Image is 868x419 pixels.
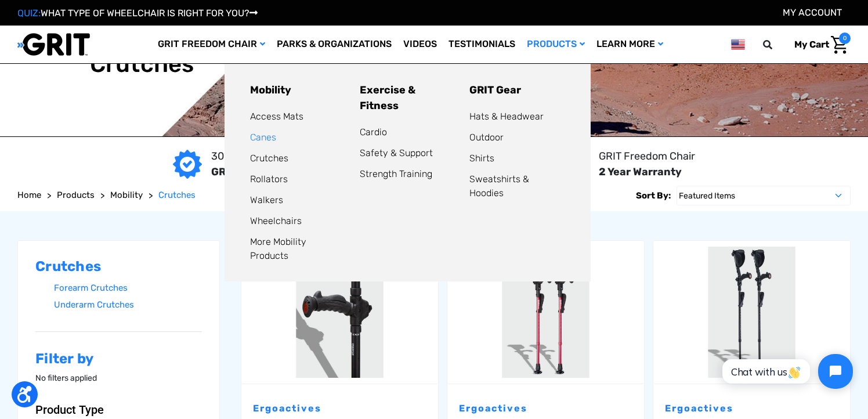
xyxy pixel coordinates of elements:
span: Mobility [110,190,143,200]
label: Sort By: [636,186,671,205]
a: More Mobility Products [250,236,306,261]
a: Videos [397,26,443,63]
a: Underarm Crutches [54,297,202,313]
p: GRIT Freedom Chair [599,149,695,164]
strong: GRIT Guarantee [211,165,294,178]
a: Learn More [591,26,669,63]
a: Walkers [250,194,283,205]
a: Rollators [250,174,288,185]
p: No filters applied [35,372,202,384]
span: Product Type [35,403,104,417]
span: Crutches [158,190,196,200]
a: Outdoor [469,132,504,143]
a: QUIZ:WHAT TYPE OF WHEELCHAIR IS RIGHT FOR YOU? [17,8,258,19]
a: Hats & Headwear [469,111,544,122]
img: GRIT All-Terrain Wheelchair and Mobility Equipment [17,32,90,56]
a: Parks & Organizations [271,26,397,63]
a: Canes [250,132,276,143]
a: Crutches [158,189,196,202]
img: GRIT Guarantee [173,150,202,179]
a: Mobility [250,84,291,96]
a: GRIT Gear [469,84,521,96]
h2: Filter by [35,351,202,367]
img: Ergobaum Black Mamba Forearm Crutches by Ergoactives - Pair [653,247,850,378]
a: Cart with 0 items [786,32,851,57]
h1: Crutches [90,50,194,78]
a: Ergobaum Black Mamba Forearm Crutches by Ergoactives - Pair,$360.00 [653,241,850,384]
span: Products [57,190,95,200]
a: Home [17,189,41,202]
a: Exercise & Fitness [360,84,415,112]
p: Ergoactives [665,402,838,416]
h2: Crutches [35,258,202,275]
a: Sweatshirts & Hoodies [469,174,529,198]
p: 30 Day Risk-Free [211,149,294,164]
a: Ergobaum Junior Forearm Crutches by Ergoactives - Pair,$249.00 [447,241,644,384]
span: 0 [839,32,851,44]
span: Home [17,190,41,200]
span: QUIZ: [17,8,41,19]
a: GRIT Freedom Chair [152,26,271,63]
a: Forearm Crutches [54,280,202,297]
a: Products [57,189,95,202]
strong: 2 Year Warranty [599,165,682,178]
a: Shirts [469,153,494,164]
a: Products [521,26,591,63]
a: Testimonials [443,26,521,63]
img: Cart [831,36,848,54]
p: Ergoactives [253,402,426,416]
a: Account [783,7,842,18]
a: Strength Training [360,168,432,179]
button: Product Type [35,403,202,417]
img: Ergobaum Dual Underarm Crutches by Ergoactives - Pair [241,247,438,378]
img: Ergobaum Junior Forearm Crutches by Ergoactives - Pair [447,247,644,378]
a: Access Mats [250,111,303,122]
a: Wheelchairs [250,215,302,226]
a: Safety & Support [360,147,433,158]
a: Cardio [360,127,387,138]
a: Mobility [110,189,143,202]
iframe: Tidio Chat [710,344,863,399]
p: Ergoactives [459,402,632,416]
img: us.png [731,37,745,52]
input: Search [768,32,786,57]
span: My Cart [794,39,829,50]
a: Ergobaum Dual Underarm Crutches by Ergoactives - Pair,$360.00 [241,241,438,384]
a: Crutches [250,153,288,164]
